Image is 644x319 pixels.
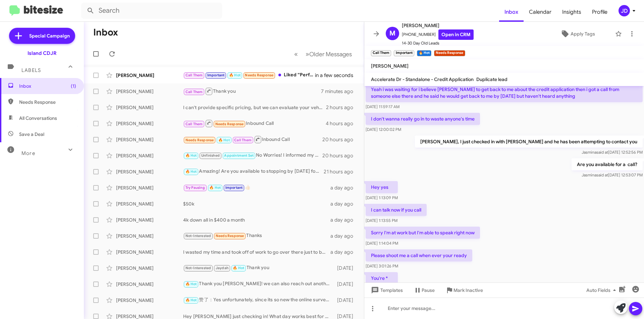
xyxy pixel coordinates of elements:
nav: Page navigation example [290,47,356,61]
div: I wasted my time and took off of work to go over there just to be there for 15mins to tell me $10... [183,249,330,255]
input: Search [81,3,222,19]
div: 21 hours ago [324,168,359,175]
div: [DATE] [334,297,359,304]
span: 🔥 Hot [185,169,197,174]
span: Duplicate lead [476,76,507,82]
div: [PERSON_NAME] [116,88,183,95]
span: Jasmina [DATE] 12:52:56 PM [582,150,643,155]
div: 7 minutes ago [321,88,359,95]
span: Needs Response [185,138,214,142]
p: I don't wanna really go in to waste anyone's time [366,113,480,125]
small: Needs Response [434,50,465,56]
span: Important [207,73,225,77]
p: [PERSON_NAME], I just checked in with [PERSON_NAME] and he has been attempting to contact you [415,136,643,148]
span: Call Them [234,138,252,142]
span: [DATE] 3:01:26 PM [366,263,398,268]
div: in a few seconds [318,72,359,79]
div: [PERSON_NAME] [116,249,183,255]
span: 14-30 Day Old Leads [402,40,474,47]
span: Needs Response [216,234,244,238]
div: a day ago [330,217,359,223]
span: M [389,28,395,39]
span: [DATE] 12:00:02 PM [366,127,401,132]
span: 🔥 Hot [218,138,230,142]
div: 4k down all in $400 a month [183,217,330,223]
p: Sorry I'm at work but I'm able to speak right now [366,227,480,239]
div: [PERSON_NAME] [116,152,183,159]
div: Thank you [183,264,334,272]
button: Apply Tags [543,28,612,40]
div: Thank you [PERSON_NAME]! we can also reach out another time when you are back from vacation [183,280,334,288]
div: [PERSON_NAME] [116,233,183,239]
span: More [21,150,35,156]
span: Try Pausing [185,185,205,190]
div: [PERSON_NAME] [116,297,183,304]
span: Needs Response [215,122,244,126]
small: Important [394,50,414,56]
div: [PERSON_NAME] [116,265,183,271]
div: a day ago [330,249,359,255]
button: Templates [364,284,408,296]
div: [PERSON_NAME] [116,120,183,127]
span: said at [596,150,608,155]
span: Call Them [185,90,203,94]
div: Inbound Call [183,119,326,128]
div: JD [619,5,630,16]
span: Auto Fields [586,284,619,296]
span: Needs Response [245,73,273,77]
span: [DATE] 1:13:09 PM [366,195,398,200]
div: a day ago [330,201,359,207]
small: Call Them [371,50,391,56]
p: Hey yes [366,181,398,193]
div: a day ago [330,184,359,191]
span: 🔥 Hot [185,298,197,302]
span: (1) [71,83,76,89]
div: 👍🏻 [183,184,330,191]
a: Inbox [499,2,524,22]
div: [PERSON_NAME] [116,184,183,191]
div: [PERSON_NAME] [116,104,183,111]
a: Profile [587,2,613,22]
div: Liked “Perfect [PERSON_NAME], i'll give you a call now!” [183,71,318,79]
a: Insights [557,2,587,22]
span: Templates [370,284,403,296]
div: Island CDJR [28,50,57,57]
button: Previous [290,47,302,61]
span: [DATE] 1:13:55 PM [366,218,397,223]
span: Older Messages [309,51,352,58]
button: Pause [408,284,440,296]
div: [PERSON_NAME] [116,168,183,175]
div: [DATE] [334,265,359,271]
span: Inbox [19,83,76,89]
span: Special Campaign [29,32,70,39]
span: Call Them [185,122,203,126]
span: Not-Interested [185,266,211,270]
div: [PERSON_NAME] [116,72,183,79]
span: » [306,50,309,58]
p: Yeah i was waiting for i believe [PERSON_NAME] to get back to me about the credit application the... [366,83,643,102]
div: [PERSON_NAME] [116,281,183,288]
span: 🔥 Hot [209,185,221,190]
div: 赞了：Yes unfortunately, since its so new the online survey might not register any value yet. Let me... [183,296,334,304]
span: 🔥 Hot [229,73,240,77]
div: No Worries! I informed my team mates and they are all ready for your arrival! [183,152,322,159]
button: Auto Fields [581,284,624,296]
div: Amazing! Are you available to stopping by [DATE] for Test drive? [183,168,324,175]
div: Thank you [183,87,321,95]
p: I can talk now if you call [366,204,427,216]
span: Mark Inactive [453,284,483,296]
span: Pause [422,284,435,296]
div: 20 hours ago [322,136,359,143]
div: 2 hours ago [326,104,359,111]
span: Jasmina [DATE] 12:53:07 PM [582,172,643,177]
p: Please shoot me a call when ever your ready [366,249,472,261]
span: [DATE] 1:14:04 PM [366,241,398,246]
small: 🔥 Hot [417,50,431,56]
h1: Inbox [93,27,118,38]
a: Calendar [524,2,557,22]
div: [PERSON_NAME] [116,217,183,223]
span: [PERSON_NAME] [402,21,474,29]
span: « [294,50,298,58]
span: Appointment Set [224,153,254,158]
